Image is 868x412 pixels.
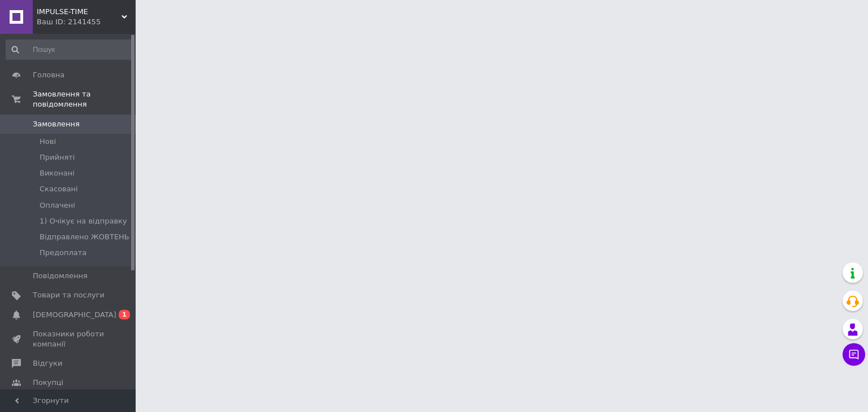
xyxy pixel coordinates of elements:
[33,290,105,300] span: Товари та послуги
[33,89,136,109] span: Замовлення та повідомлення
[40,168,75,178] span: Виконані
[40,248,86,258] span: Предоплата
[40,152,75,163] span: Прийняті
[6,40,133,60] input: Пошук
[37,7,121,17] span: IMPULSE-TIME
[40,200,75,211] span: Оплачені
[40,216,127,226] span: 1) Очікує на відправку
[33,310,116,320] span: [DEMOGRAPHIC_DATA]
[843,343,865,366] button: Чат з покупцем
[33,329,105,349] span: Показники роботи компанії
[37,17,136,27] div: Ваш ID: 2141455
[33,378,63,388] span: Покупці
[33,119,80,129] span: Замовлення
[33,271,88,281] span: Повідомлення
[33,70,64,80] span: Головна
[40,232,129,242] span: Відправлено ЖОВТЕНЬ
[119,310,130,319] span: 1
[40,184,78,194] span: Скасовані
[33,358,62,369] span: Відгуки
[40,137,56,147] span: Нові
